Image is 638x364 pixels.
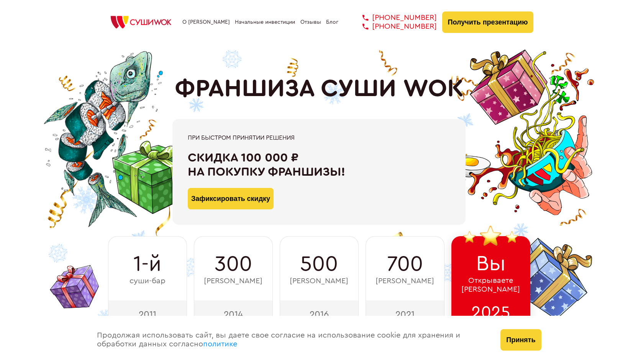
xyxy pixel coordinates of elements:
span: [PERSON_NAME] [376,277,434,286]
a: Блог [326,19,338,25]
span: [PERSON_NAME] [204,277,262,286]
h1: ФРАНШИЗА СУШИ WOK [175,75,464,103]
a: политике [203,340,237,348]
button: Получить презентацию [442,11,534,33]
div: Продолжая использовать сайт, вы даете свое согласие на использование cookie для хранения и обрабо... [89,316,493,364]
span: 1-й [133,252,161,276]
div: 2011 [108,300,187,328]
span: [PERSON_NAME] [290,277,348,286]
div: Скидка 100 000 ₽ на покупку франшизы! [188,151,450,179]
a: Отзывы [300,19,321,25]
div: 2025 [451,300,530,328]
span: 500 [300,252,338,276]
a: [PHONE_NUMBER] [351,22,437,31]
button: Зафиксировать скидку [188,188,274,209]
a: О [PERSON_NAME] [182,19,230,25]
span: 300 [215,252,252,276]
img: СУШИWOK [105,14,177,31]
a: Начальные инвестиции [235,19,295,25]
a: [PHONE_NUMBER] [351,13,437,22]
div: 2016 [280,300,359,328]
div: 2014 [194,300,273,328]
div: 2021 [366,300,444,328]
div: При быстром принятии решения [188,134,450,141]
span: суши-бар [130,277,166,286]
span: Вы [476,251,506,276]
span: Открываете [PERSON_NAME] [461,276,520,294]
span: 700 [387,252,423,276]
button: Принять [500,329,541,351]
